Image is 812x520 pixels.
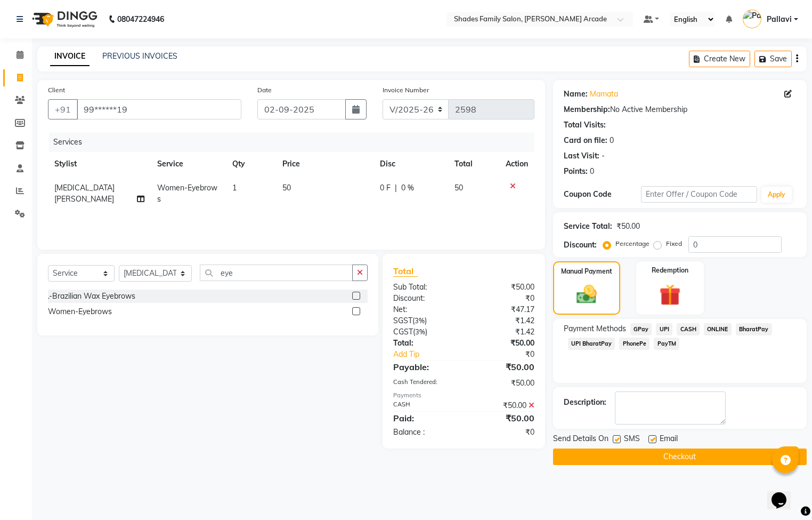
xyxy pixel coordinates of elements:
span: Email [660,433,678,446]
img: Pallavi [743,10,761,28]
label: Date [257,85,272,95]
div: CASH [385,400,464,411]
div: Coupon Code [564,189,641,200]
button: Save [754,51,792,67]
div: Discount: [385,293,464,304]
div: ₹50.00 [464,400,542,411]
span: CASH [677,323,700,335]
div: ₹1.42 [464,326,542,338]
span: Pallavi [767,14,792,25]
div: Name: [564,89,588,100]
div: ₹0 [464,293,542,304]
label: Fixed [666,239,682,249]
th: Disc [373,152,448,176]
div: Sub Total: [385,282,464,293]
div: Payments [393,391,534,400]
a: Add Tip [385,349,477,360]
div: Service Total: [564,221,612,232]
span: 1 [232,183,237,193]
b: 08047224946 [117,4,164,34]
button: Create New [689,51,750,67]
div: Women-Eyebrows [48,306,112,317]
th: Action [499,152,534,176]
a: INVOICE [50,47,90,66]
iframe: chat widget [767,477,801,509]
th: Service [151,152,226,176]
div: Net: [385,304,464,315]
label: Client [48,85,65,95]
div: Cash Tendered: [385,378,464,389]
span: UPI BharatPay [568,338,615,350]
div: ₹50.00 [464,361,542,373]
div: 0 [590,166,594,177]
span: 50 [282,183,291,193]
span: 50 [454,183,463,193]
div: Paid: [385,412,464,425]
span: UPI [656,323,672,335]
a: PREVIOUS INVOICES [102,51,177,61]
img: logo [27,4,100,34]
label: Manual Payment [561,267,612,276]
span: BharatPay [736,323,772,335]
label: Redemption [652,266,688,275]
button: +91 [48,99,78,119]
div: Services [49,132,542,152]
img: _gift.svg [653,282,687,308]
span: PhonePe [619,338,649,350]
th: Stylist [48,152,151,176]
input: Search by Name/Mobile/Email/Code [77,99,241,119]
input: Enter Offer / Coupon Code [641,186,757,203]
span: PayTM [654,338,679,350]
div: ₹50.00 [464,282,542,293]
div: ₹50.00 [464,338,542,349]
div: Payable: [385,361,464,373]
span: 0 % [401,182,414,194]
div: Membership: [564,104,610,115]
th: Qty [226,152,276,176]
div: No Active Membership [564,104,796,115]
div: Balance : [385,427,464,438]
a: Mamata [590,89,618,100]
div: ( ) [385,315,464,326]
div: Last Visit: [564,150,599,162]
div: .-Brazilian Wax Eyebrows [48,291,135,302]
span: ONLINE [704,323,732,335]
div: ₹50.00 [464,412,542,425]
button: Checkout [553,449,807,465]
img: _cash.svg [570,283,603,306]
button: Apply [761,187,792,203]
span: 3% [415,316,425,325]
div: - [602,150,605,162]
div: ₹50.00 [616,221,640,232]
th: Price [276,152,374,176]
span: Payment Methods [564,323,626,334]
div: Discount: [564,239,597,251]
div: ₹1.42 [464,315,542,326]
div: Total Visits: [564,119,606,131]
span: [MEDICAL_DATA][PERSON_NAME] [54,183,115,204]
div: ₹47.17 [464,304,542,315]
input: Search or Scan [200,265,353,281]
span: Total [393,266,418,277]
span: | [395,182,397,194]
span: CGST [393,327,413,337]
th: Total [448,152,499,176]
span: GPay [630,323,652,335]
span: SGST [393,316,412,325]
span: Send Details On [553,433,608,446]
span: 0 F [380,182,391,194]
div: ( ) [385,326,464,338]
div: Card on file: [564,135,607,146]
div: 0 [610,135,614,146]
div: Description: [564,397,606,408]
div: ₹50.00 [464,378,542,389]
span: SMS [624,433,640,446]
label: Percentage [615,239,649,249]
span: 3% [415,327,425,336]
div: ₹0 [477,349,542,360]
label: Invoice Number [383,85,429,95]
div: Total: [385,338,464,349]
span: Women-Eyebrows [157,183,217,204]
div: Points: [564,166,588,177]
div: ₹0 [464,427,542,438]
